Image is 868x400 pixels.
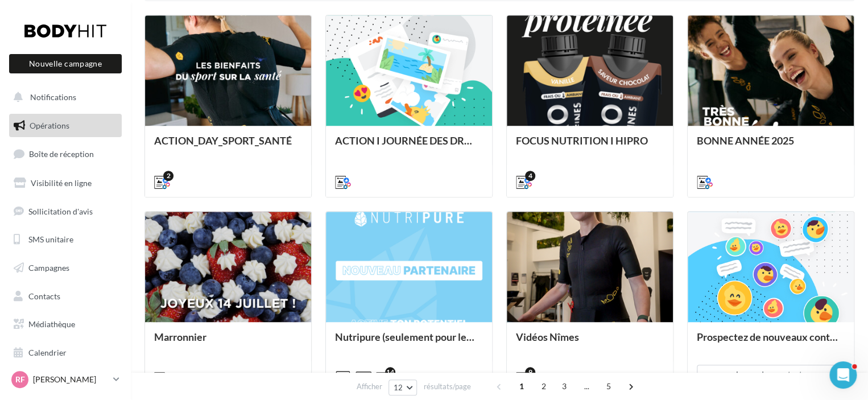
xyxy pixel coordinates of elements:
button: Nouvelle campagne [9,54,122,73]
button: Notifications [7,85,119,109]
button: 12 [388,380,418,395]
a: Calendrier [7,341,124,365]
div: 4 [525,171,535,181]
span: 1 [512,377,531,395]
div: 9 [525,367,535,377]
span: Médiathèque [28,319,75,329]
span: 12 [394,383,403,392]
div: BONNE ANNÉE 2025 [697,135,845,158]
div: Nutripure (seulement pour les clubs test) [335,331,483,354]
span: SMS unitaire [28,234,73,244]
div: 2 [163,171,173,181]
span: RF [15,374,25,385]
div: Prospectez de nouveaux contacts [697,331,845,354]
div: Vidéos Nîmes [516,331,664,354]
a: Sollicitation d'avis [7,200,124,224]
span: Contacts [28,291,60,301]
div: ACTION_DAY_SPORT_SANTÉ [154,135,302,158]
a: Campagnes [7,256,124,280]
a: Opérations [7,114,124,138]
span: Boîte de réception [29,149,94,159]
span: 5 [600,377,618,395]
span: Calendrier [28,348,67,357]
span: Visibilité en ligne [31,178,92,188]
span: Opérations [30,121,69,130]
span: 2 [535,377,553,395]
div: 14 [385,367,395,377]
a: Visibilité en ligne [7,171,124,195]
div: ACTION I JOURNÉE DES DROITS DES FEMMES [335,135,483,158]
p: [PERSON_NAME] [33,374,109,385]
a: SMS unitaire [7,228,124,251]
a: Boîte de réception [7,142,124,166]
span: résultats/page [423,381,470,392]
span: Sollicitation d'avis [28,206,93,216]
span: Afficher [357,381,382,392]
div: Marronnier [154,331,302,354]
span: Campagnes [28,263,69,273]
iframe: Intercom live chat [829,361,857,389]
a: RF [PERSON_NAME] [9,369,122,390]
span: Notifications [30,92,76,102]
span: ... [577,377,596,395]
button: Louer des contacts [697,365,845,384]
a: Contacts [7,284,124,308]
a: Médiathèque [7,312,124,336]
span: 3 [555,377,573,395]
div: FOCUS NUTRITION I HIPRO [516,135,664,158]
